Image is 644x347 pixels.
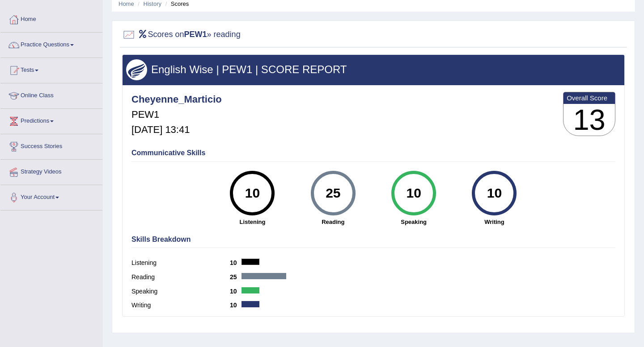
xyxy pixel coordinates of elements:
a: Success Stories [0,134,102,157]
div: 25 [317,174,349,212]
label: Speaking [131,287,230,296]
b: 25 [230,273,241,281]
h4: Cheyenne_Marticio [131,94,222,105]
label: Reading [131,273,230,282]
a: History [144,0,161,7]
a: Practice Questions [0,33,102,55]
label: Listening [131,258,230,268]
strong: Reading [297,218,369,226]
h4: Skills Breakdown [131,235,615,244]
b: 10 [230,288,241,295]
strong: Listening [216,218,288,226]
b: 10 [230,302,241,309]
div: 10 [397,174,430,212]
b: Overall Score [567,94,612,102]
div: 10 [478,174,511,212]
a: Tests [0,58,102,80]
h2: Scores on » reading [122,28,241,41]
a: Strategy Videos [0,160,102,182]
h4: Communicative Skills [131,149,615,157]
h5: PEW1 [131,109,222,120]
a: Home [119,0,134,7]
strong: Speaking [378,218,449,226]
h5: [DATE] 13:41 [131,124,222,135]
a: Predictions [0,109,102,131]
a: Your Account [0,185,102,207]
b: PEW1 [184,30,207,39]
h3: English Wise | PEW1 | SCORE REPORT [126,64,621,75]
b: 10 [230,259,241,266]
label: Writing [131,301,230,310]
img: wings.png [126,59,147,80]
strong: Writing [458,218,530,226]
div: 10 [236,174,269,212]
h3: 13 [563,104,615,136]
a: Online Class [0,83,102,106]
a: Home [0,7,102,29]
